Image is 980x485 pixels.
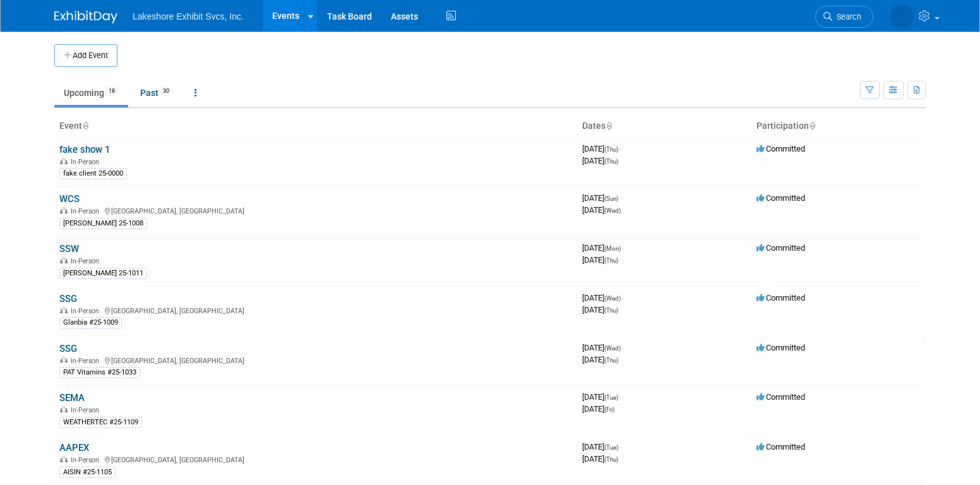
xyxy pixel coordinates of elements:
[582,305,618,314] span: [DATE]
[60,257,68,263] img: In-Person Event
[620,392,622,402] span: -
[54,44,117,67] button: Add Event
[59,218,147,229] div: [PERSON_NAME] 25-1008
[59,442,89,453] a: AAPEX
[159,87,173,96] span: 30
[59,467,116,478] div: AISIN #25-1105
[604,444,618,451] span: (Tue)
[71,456,103,464] span: In-Person
[54,81,128,105] a: Upcoming18
[620,193,622,203] span: -
[623,293,624,302] span: -
[582,193,622,203] span: [DATE]
[582,243,624,253] span: [DATE]
[59,355,572,365] div: [GEOGRAPHIC_DATA], [GEOGRAPHIC_DATA]
[604,245,621,252] span: (Mon)
[751,116,926,137] th: Participation
[620,442,622,452] span: -
[71,307,103,315] span: In-Person
[582,343,624,352] span: [DATE]
[71,357,103,365] span: In-Person
[54,11,117,23] img: ExhibitDay
[54,116,577,137] th: Event
[582,355,618,364] span: [DATE]
[756,144,805,153] span: Committed
[604,456,618,463] span: (Thu)
[582,293,624,302] span: [DATE]
[133,11,244,21] span: Lakeshore Exhibit Svcs, Inc.
[604,257,618,264] span: (Thu)
[604,207,621,214] span: (Wed)
[582,392,622,402] span: [DATE]
[105,87,119,96] span: 18
[59,243,79,254] a: SSW
[59,417,142,428] div: WEATHERTEC #25-1109
[582,255,618,265] span: [DATE]
[60,456,68,462] img: In-Person Event
[582,442,622,452] span: [DATE]
[60,207,68,213] img: In-Person Event
[582,404,614,414] span: [DATE]
[756,343,805,352] span: Committed
[756,193,805,203] span: Committed
[623,243,624,253] span: -
[623,343,624,352] span: -
[60,158,68,164] img: In-Person Event
[59,392,85,404] a: SEMA
[620,144,622,153] span: -
[60,406,68,412] img: In-Person Event
[606,121,612,131] a: Sort by Start Date
[59,343,77,354] a: SSG
[815,6,873,28] a: Search
[59,193,80,205] a: WCS
[604,146,618,153] span: (Thu)
[59,367,140,378] div: PAT Vitamins #25-1033
[60,357,68,363] img: In-Person Event
[582,454,618,464] span: [DATE]
[604,307,618,314] span: (Thu)
[756,293,805,302] span: Committed
[756,442,805,452] span: Committed
[59,268,147,279] div: [PERSON_NAME] 25-1011
[71,158,103,166] span: In-Person
[59,144,110,155] a: fake show 1
[582,205,621,215] span: [DATE]
[890,4,914,28] img: MICHELLE MOYA
[832,12,861,21] span: Search
[59,454,572,464] div: [GEOGRAPHIC_DATA], [GEOGRAPHIC_DATA]
[604,394,618,401] span: (Tue)
[809,121,815,131] a: Sort by Participation Type
[59,305,572,315] div: [GEOGRAPHIC_DATA], [GEOGRAPHIC_DATA]
[582,144,622,153] span: [DATE]
[71,406,103,414] span: In-Person
[756,243,805,253] span: Committed
[59,293,77,304] a: SSG
[604,357,618,364] span: (Thu)
[604,158,618,165] span: (Thu)
[59,168,127,179] div: fake client 25-0000
[71,207,103,215] span: In-Person
[604,406,614,413] span: (Fri)
[59,317,122,328] div: Glanbia #25-1009
[604,195,618,202] span: (Sun)
[756,392,805,402] span: Committed
[582,156,618,165] span: [DATE]
[71,257,103,265] span: In-Person
[60,307,68,313] img: In-Person Event
[82,121,88,131] a: Sort by Event Name
[131,81,182,105] a: Past30
[604,345,621,352] span: (Wed)
[59,205,572,215] div: [GEOGRAPHIC_DATA], [GEOGRAPHIC_DATA]
[604,295,621,302] span: (Wed)
[577,116,751,137] th: Dates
